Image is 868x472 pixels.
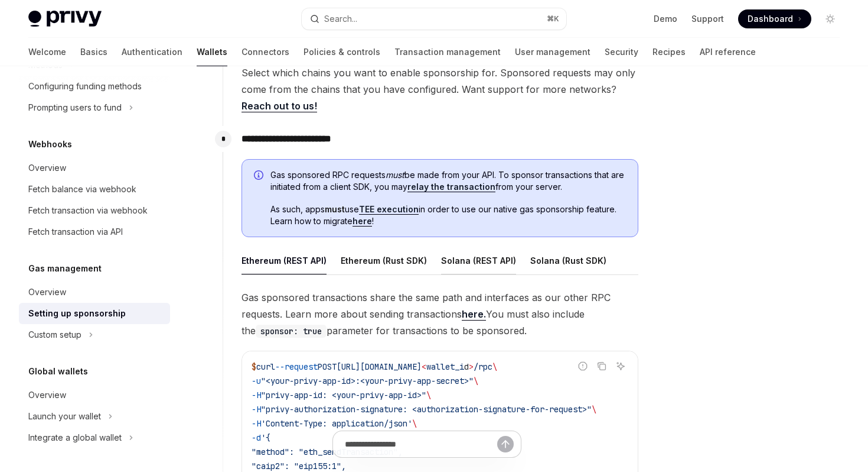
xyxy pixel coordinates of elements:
[261,404,592,415] span: "privy-authorization-signature: <authorization-signature-for-request>"
[122,38,182,66] a: Authentication
[28,306,126,321] div: Setting up sponsorship
[28,328,81,342] div: Custom setup
[341,247,427,274] div: Ethereum (Rust SDK)
[469,361,474,372] span: >
[19,221,170,243] a: Fetch transaction via API
[270,169,626,193] span: Gas sponsored RPC requests be made from your API. To sponsor transactions that are initiated from...
[252,390,261,400] span: -H
[80,38,107,66] a: Basics
[515,38,590,66] a: User management
[252,418,261,429] span: -H
[19,282,170,303] a: Overview
[28,38,66,66] a: Welcome
[252,404,261,415] span: -H
[270,203,626,227] span: As such, apps use in order to use our native gas sponsorship feature. Learn how to migrate !
[28,431,122,445] div: Integrate a global wallet
[19,179,170,200] a: Fetch balance via webhook
[28,225,123,239] div: Fetch transaction via API
[252,376,261,386] span: -u
[318,361,337,372] span: POST
[337,361,422,372] span: [URL][DOMAIN_NAME]
[242,64,638,114] span: Select which chains you want to enable sponsorship for. Sponsored requests may only come from the...
[275,361,318,372] span: --request
[353,216,372,227] a: here
[304,38,380,66] a: Policies & controls
[28,101,122,115] div: Prompting users to fund
[242,38,289,66] a: Connectors
[28,79,142,93] div: Configuring funding methods
[19,303,170,324] a: Setting up sponsorship
[652,38,686,66] a: Recipes
[407,182,495,192] a: relay the transaction
[28,203,148,218] div: Fetch transaction via webhook
[19,427,170,448] button: Toggle Integrate a global wallet section
[19,406,170,427] button: Toggle Launch your wallet section
[197,38,227,66] a: Wallets
[497,436,514,452] button: Send message
[28,11,102,27] img: light logo
[462,308,486,321] a: here.
[28,137,72,151] h5: Webhooks
[605,38,638,66] a: Security
[422,361,426,372] span: <
[474,361,492,372] span: /rpc
[256,325,327,338] code: sponsor: true
[359,204,419,215] a: TEE execution
[691,13,724,25] a: Support
[394,38,501,66] a: Transaction management
[464,361,469,372] span: d
[242,100,317,112] a: Reach out to us!
[261,376,474,386] span: "<your-privy-app-id>:<your-privy-app-secret>"
[592,404,596,415] span: \
[738,9,811,28] a: Dashboard
[325,204,345,214] strong: must
[748,13,793,25] span: Dashboard
[252,361,256,372] span: $
[19,384,170,406] a: Overview
[28,161,66,175] div: Overview
[19,97,170,118] button: Toggle Prompting users to fund section
[28,388,66,402] div: Overview
[700,38,756,66] a: API reference
[345,431,497,457] input: Ask a question...
[254,170,266,182] svg: Info
[19,200,170,221] a: Fetch transaction via webhook
[412,418,417,429] span: \
[19,324,170,345] button: Toggle Custom setup section
[441,247,516,274] div: Solana (REST API)
[492,361,497,372] span: \
[242,289,638,339] span: Gas sponsored transactions share the same path and interfaces as our other RPC requests. Learn mo...
[28,261,102,276] h5: Gas management
[547,14,559,24] span: ⌘ K
[426,361,464,372] span: wallet_i
[654,13,677,25] a: Demo
[386,170,404,180] em: must
[324,12,357,26] div: Search...
[821,9,840,28] button: Toggle dark mode
[261,418,412,429] span: 'Content-Type: application/json'
[261,390,426,400] span: "privy-app-id: <your-privy-app-id>"
[474,376,478,386] span: \
[256,361,275,372] span: curl
[613,358,628,374] button: Ask AI
[19,76,170,97] a: Configuring funding methods
[594,358,609,374] button: Copy the contents from the code block
[302,8,566,30] button: Open search
[28,409,101,423] div: Launch your wallet
[530,247,606,274] div: Solana (Rust SDK)
[28,182,136,196] div: Fetch balance via webhook
[28,285,66,299] div: Overview
[426,390,431,400] span: \
[19,157,170,179] a: Overview
[242,247,327,274] div: Ethereum (REST API)
[28,364,88,379] h5: Global wallets
[575,358,590,374] button: Report incorrect code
